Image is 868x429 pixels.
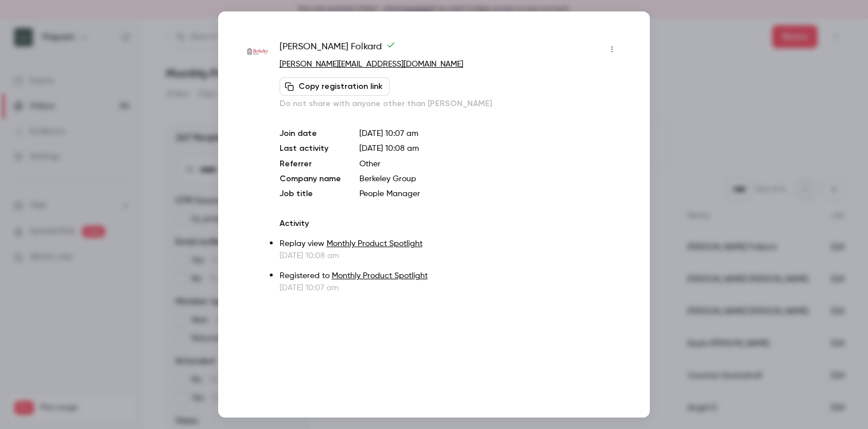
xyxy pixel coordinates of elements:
[280,77,390,96] button: Copy registration link
[359,173,621,185] p: Berkeley Group
[280,98,621,110] p: Do not share with anyone other than [PERSON_NAME]
[280,270,621,282] p: Registered to
[247,41,268,63] img: berkeleygroup.co.uk
[332,272,428,280] a: Monthly Product Spotlight
[280,60,463,68] a: [PERSON_NAME][EMAIL_ADDRESS][DOMAIN_NAME]
[359,128,621,139] p: [DATE] 10:07 am
[280,128,341,139] p: Join date
[280,188,341,200] p: Job title
[280,238,621,250] p: Replay view
[280,143,341,155] p: Last activity
[280,173,341,185] p: Company name
[280,158,341,170] p: Referrer
[359,158,621,170] p: Other
[359,188,621,200] p: People Manager
[280,218,621,229] p: Activity
[280,282,621,294] p: [DATE] 10:07 am
[280,250,621,262] p: [DATE] 10:08 am
[280,40,396,58] span: [PERSON_NAME] Folkard
[359,145,419,153] span: [DATE] 10:08 am
[327,240,423,248] a: Monthly Product Spotlight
